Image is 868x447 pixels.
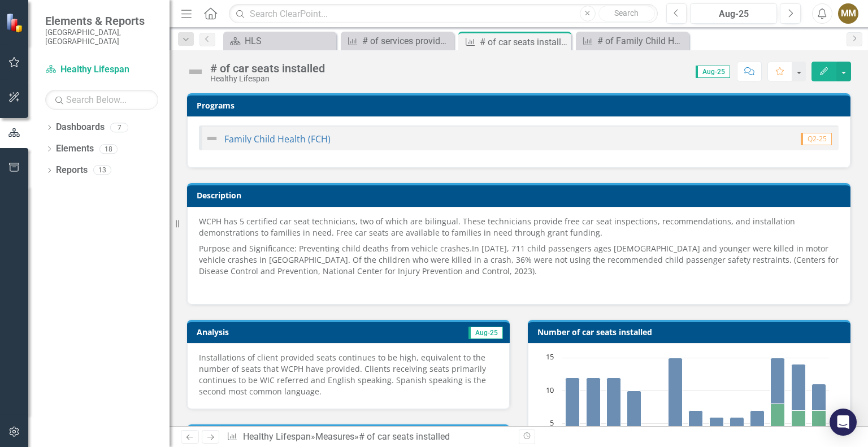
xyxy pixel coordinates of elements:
[771,358,785,404] path: Jun-25, 7. WCPH Provided.
[56,164,88,177] a: Reports
[566,378,580,444] path: Aug-24, 10. WCPH Provided.
[6,13,25,33] img: ClearPoint Strategy
[197,101,845,110] h3: Programs
[812,384,826,411] path: Aug-25, 4. WCPH Provided.
[243,431,311,442] a: Healthy Lifespan
[315,431,354,442] a: Measures
[480,35,568,49] div: # of car seats installed
[199,352,498,397] p: Installations of client provided seats continues to be high, equivalent to the number of seats th...
[226,34,333,48] a: HLS
[546,351,554,362] text: 15
[199,216,795,238] span: WCPH has 5 certified car seat technicians, two of which are bilingual. These technicians provide ...
[56,121,105,134] a: Dashboards
[550,418,554,428] text: 5
[838,3,858,24] button: MM
[199,243,472,254] span: Purpose and Significance: Preventing child deaths from vehicle crashes.
[197,191,845,199] h3: Description
[537,328,845,336] h3: Number of car seats installed
[801,133,832,145] span: Q2-25
[694,7,773,21] div: Aug-25
[468,327,503,339] span: Aug-25
[110,123,128,132] div: 7
[546,385,554,395] text: 10
[359,431,450,442] div: # of car seats installed
[199,241,839,279] p: In [DATE], 711 child passengers ages [DEMOGRAPHIC_DATA] and younger were killed in motor vehicle ...
[597,34,686,48] div: # of Family Child Health (FCH) clients
[99,144,118,154] div: 18
[229,4,657,24] input: Search ClearPoint...
[197,328,342,336] h3: Analysis
[598,6,655,21] button: Search
[730,418,744,444] path: Apr-25, 4. WCPH Provided.
[205,132,219,145] img: Not Defined
[690,3,777,24] button: Aug-25
[210,75,325,83] div: Healthy Lifespan
[614,8,639,18] span: Search
[227,431,510,444] div: » »
[607,378,621,437] path: Oct-24, 9. WCPH Provided.
[224,133,331,145] a: Family Child Health (FCH)
[830,409,857,436] div: Open Intercom Messenger
[792,364,806,411] path: Jul-25, 7. WCPH Provided.
[669,358,683,444] path: Jan-25, 13. WCPH Provided.
[344,34,451,48] a: # of services provided to FCH clients
[186,63,205,81] img: Not Defined
[45,14,158,28] span: Elements & Reports
[93,166,111,175] div: 13
[56,142,94,155] a: Elements
[245,34,333,48] div: HLS
[696,66,730,78] span: Aug-25
[579,34,686,48] a: # of Family Child Health (FCH) clients
[210,62,325,75] div: # of car seats installed
[45,90,158,110] input: Search Below...
[45,28,158,46] small: [GEOGRAPHIC_DATA], [GEOGRAPHIC_DATA]
[45,63,158,76] a: Healthy Lifespan
[362,34,451,48] div: # of services provided to FCH clients
[750,411,765,437] path: May-25, 4. WCPH Provided.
